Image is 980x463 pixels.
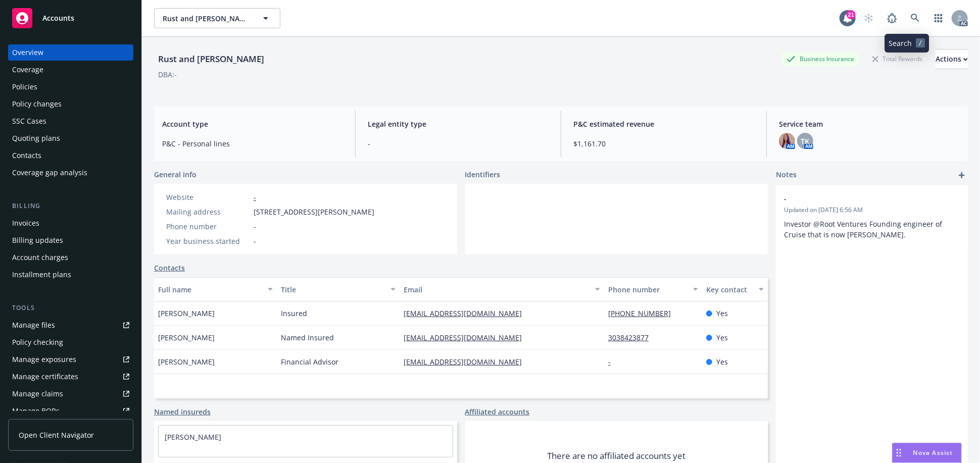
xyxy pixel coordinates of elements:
[163,13,250,24] span: Rust and [PERSON_NAME]
[12,232,63,248] div: Billing updates
[12,79,37,95] div: Policies
[8,96,133,112] a: Policy changes
[281,356,338,367] span: Financial Advisor
[573,119,754,129] span: P&C estimated revenue
[8,215,133,231] a: Invoices
[12,317,55,333] div: Manage files
[608,357,619,367] a: -
[281,332,334,343] span: Named Insured
[12,403,60,419] div: Manage BORs
[465,406,530,417] a: Affiliated accounts
[8,351,133,368] a: Manage exposures
[8,317,133,333] a: Manage files
[162,138,343,149] span: P&C - Personal lines
[8,201,133,211] div: Billing
[404,357,530,367] a: [EMAIL_ADDRESS][DOMAIN_NAME]
[776,169,797,181] span: Notes
[158,356,215,367] span: [PERSON_NAME]
[608,308,679,318] a: [PHONE_NUMBER]
[158,332,215,343] span: [PERSON_NAME]
[8,62,133,78] a: Coverage
[779,119,960,129] span: Service team
[784,205,960,215] span: Updated on [DATE] 6:56 AM
[12,130,60,146] div: Quoting plans
[254,236,256,246] span: -
[716,308,728,319] span: Yes
[12,386,63,402] div: Manage claims
[254,221,256,232] span: -
[706,284,753,295] div: Key contact
[776,185,968,248] div: -Updated on [DATE] 6:56 AMInvestor @Root Ventures Founding engineer of Cruise that is now [PERSON...
[166,192,250,202] div: Website
[867,53,927,65] div: Total Rewards
[8,147,133,164] a: Contacts
[928,8,949,28] a: Switch app
[368,119,549,129] span: Legal entity type
[12,351,76,368] div: Manage exposures
[165,432,221,442] a: [PERSON_NAME]
[404,333,530,342] a: [EMAIL_ADDRESS][DOMAIN_NAME]
[277,277,400,301] button: Title
[893,443,905,462] div: Drag to move
[859,8,879,28] a: Start snowing
[936,49,968,69] button: Actions
[8,113,133,129] a: SSC Cases
[8,334,133,350] a: Policy checking
[254,192,256,202] a: -
[154,277,277,301] button: Full name
[847,10,856,19] div: 21
[42,14,74,22] span: Accounts
[573,138,754,149] span: $1,161.70
[12,165,87,181] div: Coverage gap analysis
[716,332,728,343] span: Yes
[465,169,501,180] span: Identifiers
[882,8,902,28] a: Report a Bug
[12,147,41,164] div: Contacts
[158,308,215,319] span: [PERSON_NAME]
[8,403,133,419] a: Manage BORs
[154,8,280,28] button: Rust and [PERSON_NAME]
[784,219,944,239] span: Investor @Root Ventures Founding engineer of Cruise that is now [PERSON_NAME].
[905,8,925,28] a: Search
[19,430,94,440] span: Open Client Navigator
[12,113,46,129] div: SSC Cases
[254,207,374,217] span: [STREET_ADDRESS][PERSON_NAME]
[154,263,185,273] a: Contacts
[8,369,133,385] a: Manage certificates
[604,277,702,301] button: Phone number
[154,169,197,180] span: General info
[12,249,68,266] div: Account charges
[400,277,604,301] button: Email
[404,284,589,295] div: Email
[166,236,250,246] div: Year business started
[608,284,687,295] div: Phone number
[166,221,250,232] div: Phone number
[281,308,307,319] span: Insured
[162,119,343,129] span: Account type
[12,267,71,283] div: Installment plans
[781,53,859,65] div: Business Insurance
[154,53,268,66] div: Rust and [PERSON_NAME]
[8,386,133,402] a: Manage claims
[779,133,795,149] img: photo
[8,303,133,313] div: Tools
[8,44,133,61] a: Overview
[8,165,133,181] a: Coverage gap analysis
[166,207,250,217] div: Mailing address
[956,169,968,181] a: add
[12,369,78,385] div: Manage certificates
[8,79,133,95] a: Policies
[547,450,685,462] span: There are no affiliated accounts yet
[784,193,934,204] span: -
[8,130,133,146] a: Quoting plans
[158,284,262,295] div: Full name
[913,448,953,457] span: Nova Assist
[12,44,43,61] div: Overview
[158,69,177,80] div: DBA: -
[8,267,133,283] a: Installment plans
[892,443,962,463] button: Nova Assist
[404,308,530,318] a: [EMAIL_ADDRESS][DOMAIN_NAME]
[12,96,62,112] div: Policy changes
[12,215,39,231] div: Invoices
